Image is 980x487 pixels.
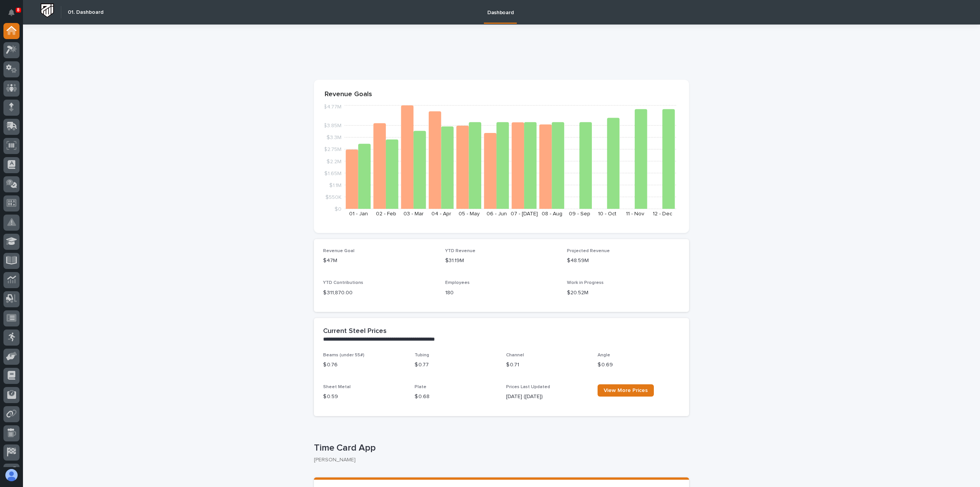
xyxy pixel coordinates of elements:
text: 04 - Apr [431,211,451,216]
tspan: $1.65M [324,171,341,176]
span: YTD Contributions [323,280,363,285]
span: Projected Revenue [567,249,610,253]
span: Revenue Goal [323,249,354,253]
button: users-avatar [3,467,20,483]
p: $ 0.76 [323,361,405,369]
text: 09 - Sep [569,211,590,216]
span: YTD Revenue [445,249,475,253]
p: $47M [323,257,436,265]
a: View More Prices [598,384,654,397]
text: 07 - [DATE] [511,211,538,216]
p: Revenue Goals [325,90,678,99]
tspan: $3.3M [327,135,341,140]
p: $20.52M [567,289,680,297]
text: 02 - Feb [376,211,396,216]
p: [DATE] ([DATE]) [506,393,588,401]
tspan: $1.1M [329,182,341,188]
text: 05 - May [459,211,480,216]
tspan: $2.2M [327,159,341,164]
span: Prices Last Updated [506,385,550,389]
text: 11 - Nov [626,211,644,216]
tspan: $550K [325,194,341,200]
tspan: $3.85M [323,123,341,128]
text: 06 - Jun [487,211,507,216]
text: 01 - Jan [349,211,368,216]
h2: Current Steel Prices [323,327,387,336]
img: Workspace Logo [40,3,54,18]
p: $31.19M [445,257,558,265]
span: Sheet Metal [323,385,351,389]
button: Notifications [3,5,20,21]
span: Angle [598,353,610,357]
tspan: $2.75M [324,147,341,152]
text: 03 - Mar [403,211,424,216]
tspan: $4.77M [323,104,341,110]
span: Channel [506,353,524,357]
div: Notifications8 [10,9,20,21]
p: $ 0.71 [506,361,588,369]
span: Plate [415,385,426,389]
span: Tubing [415,353,429,357]
p: $ 0.68 [415,393,497,401]
text: 12 - Dec [653,211,672,216]
span: Employees [445,280,470,285]
p: $ 0.59 [323,393,405,401]
p: $ 0.69 [598,361,680,369]
p: $ 0.77 [415,361,497,369]
h2: 01. Dashboard [68,9,103,16]
tspan: $0 [335,207,341,212]
p: $ 311,870.00 [323,289,436,297]
p: $48.59M [567,257,680,265]
p: 180 [445,289,558,297]
span: Beams (under 55#) [323,353,364,357]
text: 08 - Aug [542,211,562,216]
text: 10 - Oct [598,211,616,216]
p: [PERSON_NAME] [314,457,683,463]
p: Time Card App [314,443,686,454]
span: View More Prices [604,388,648,393]
p: 8 [17,7,20,13]
span: Work in Progress [567,280,604,285]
